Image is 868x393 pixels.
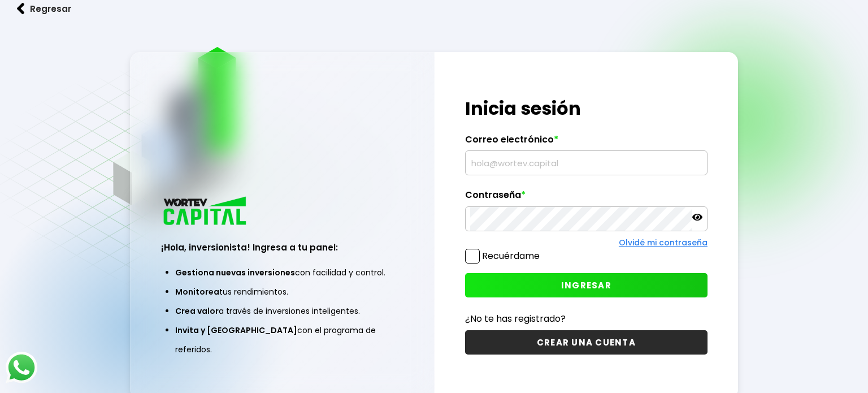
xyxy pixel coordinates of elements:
button: INGRESAR [465,273,708,297]
button: CREAR UNA CUENTA [465,330,708,355]
span: Invita y [GEOGRAPHIC_DATA] [175,325,297,336]
a: Olvidé mi contraseña [619,237,708,248]
li: con el programa de referidos. [175,321,389,359]
span: Monitorea [175,286,219,297]
img: logo_wortev_capital [161,195,250,228]
p: ¿No te has registrado? [465,312,708,326]
label: Contraseña [465,189,708,206]
span: INGRESAR [561,279,611,291]
a: ¿No te has registrado?CREAR UNA CUENTA [465,312,708,355]
li: tus rendimientos. [175,282,389,301]
h3: ¡Hola, inversionista! Ingresa a tu panel: [161,241,403,254]
label: Recuérdame [482,249,540,262]
span: Crea valor [175,305,219,317]
img: logos_whatsapp-icon.242b2217.svg [6,352,37,383]
li: a través de inversiones inteligentes. [175,301,389,321]
h1: Inicia sesión [465,95,708,122]
li: con facilidad y control. [175,263,389,282]
span: Gestiona nuevas inversiones [175,267,295,278]
img: flecha izquierda [17,3,25,15]
input: hola@wortev.capital [470,151,702,175]
label: Correo electrónico [465,134,708,151]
